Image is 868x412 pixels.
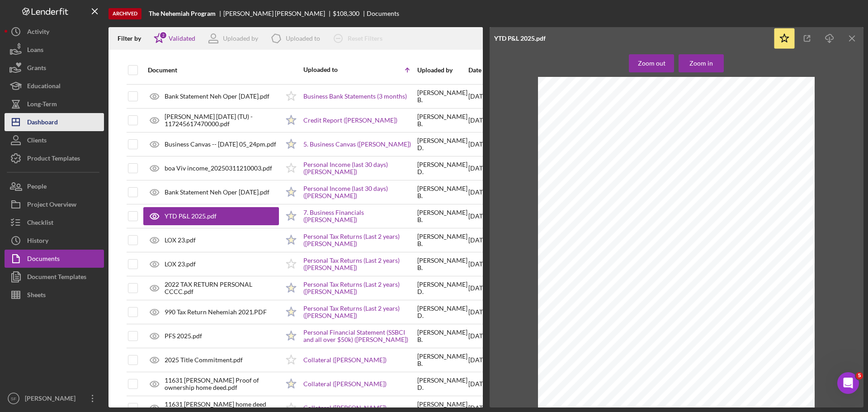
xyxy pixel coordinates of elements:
[27,268,86,288] div: Document Templates
[165,308,267,316] div: 990 Tax Return Nehemiah 2021.PDF
[27,131,47,152] div: Clients
[165,356,243,364] div: 2025 Title Commitment.pdf
[165,213,217,220] div: YTD P&L 2025.pdf
[165,189,269,196] div: Bank Statement Neh Oper [DATE].pdf
[417,305,467,319] div: [PERSON_NAME] D .
[468,181,488,204] div: [DATE]
[5,389,104,407] button: SF[PERSON_NAME]
[333,9,359,17] span: $108,300
[468,277,488,299] div: [DATE]
[5,77,104,95] a: Educational
[629,54,674,72] button: Zoom out
[23,389,81,410] div: [PERSON_NAME]
[303,380,387,388] a: Collateral ([PERSON_NAME])
[417,257,467,271] div: [PERSON_NAME] B .
[417,281,467,295] div: [PERSON_NAME] D .
[663,192,682,197] span: $42,000
[5,195,104,213] a: Project Overview
[5,41,104,59] button: Loans
[27,177,47,198] div: People
[5,177,104,195] button: People
[671,131,677,136] span: 24
[303,117,397,124] a: Credit Report ([PERSON_NAME])
[5,286,104,304] a: Sheets
[27,59,46,79] div: Grants
[165,260,196,268] div: LOX 23.pdf
[664,137,686,143] span: $356,000
[679,54,724,72] button: Zoom in
[468,109,488,132] div: [DATE]
[670,124,728,129] span: The Nehemiah Program
[165,165,272,172] div: boa Viv income_20250311210003.pdf
[27,77,61,97] div: Educational
[5,95,104,113] button: Long-Term
[303,141,411,148] a: 5. Business Canvas ([PERSON_NAME])
[468,157,488,180] div: [DATE]
[5,23,104,41] button: Activity
[417,185,467,199] div: [PERSON_NAME] B .
[468,373,488,395] div: [DATE]
[165,93,269,100] div: Bank Statement Neh Oper [DATE].pdf
[5,213,104,232] a: Checklist
[417,161,467,175] div: [PERSON_NAME] D .
[303,257,416,271] a: Personal Tax Returns (Last 2 years) ([PERSON_NAME])
[468,66,488,74] div: Date
[5,250,104,268] a: Documents
[165,237,196,244] div: LOX 23.pdf
[165,113,279,128] div: [PERSON_NAME] [DATE] (TU) - 117245617470000.pdf
[417,353,467,367] div: [PERSON_NAME] B .
[417,377,467,391] div: [PERSON_NAME] D .
[27,286,46,306] div: Sheets
[27,250,60,270] div: Documents
[11,396,16,401] text: SF
[468,205,488,227] div: [DATE]
[27,95,57,115] div: Long-Term
[638,54,665,72] div: Zoom out
[303,356,387,364] a: Collateral ([PERSON_NAME])
[5,232,104,250] button: History
[303,329,416,343] a: Personal Financial Statement (SSBCI and all over $50k) ([PERSON_NAME])
[367,10,399,17] div: Documents
[668,290,689,296] span: Manager
[468,229,488,251] div: [DATE]
[27,23,49,43] div: Activity
[303,404,387,412] a: Collateral ([PERSON_NAME])
[417,233,467,247] div: [PERSON_NAME] B .
[468,325,488,347] div: [DATE]
[223,10,333,17] div: [PERSON_NAME] [PERSON_NAME]
[303,185,416,199] a: Personal Income (last 30 days) ([PERSON_NAME])
[417,329,467,343] div: [PERSON_NAME] B .
[468,253,488,275] div: [DATE]
[165,377,279,391] div: 11631 [PERSON_NAME] Proof of ownership home deed.pdf
[348,29,382,47] div: Reset Filters
[468,349,488,371] div: [DATE]
[5,131,104,149] button: Clients
[159,31,167,39] div: 2
[837,372,859,394] iframe: Intercom live chat
[27,149,80,170] div: Product Templates
[327,29,392,47] button: Reset Filters
[468,301,488,323] div: [DATE]
[5,59,104,77] button: Grants
[165,332,202,340] div: PFS 2025.pdf
[417,66,467,74] div: Uploaded by
[27,232,48,252] div: History
[27,213,53,234] div: Checklist
[417,113,467,128] div: [PERSON_NAME] B .
[165,141,276,148] div: Business Canvas -- [DATE] 05_24pm.pdf
[303,93,407,100] a: Business Bank Statements (3 months)
[5,149,104,167] button: Product Templates
[149,10,216,17] b: The Nehemiah Program
[303,209,416,223] a: 7. Business Financials ([PERSON_NAME])
[468,85,488,108] div: [DATE]
[165,281,279,295] div: 2022 TAX RETURN PERSONAL CCCC.pdf
[757,290,774,296] span: [DATE]
[689,54,713,72] div: Zoom in
[148,66,279,74] div: Document
[303,66,360,73] div: Uploaded to
[665,265,685,271] span: $77,738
